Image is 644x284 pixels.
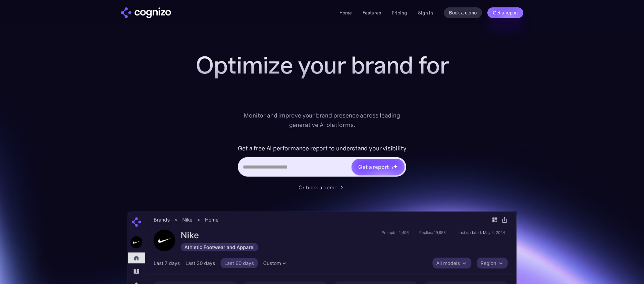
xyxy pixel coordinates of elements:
a: Features [363,10,381,16]
img: star [391,164,392,165]
div: Or book a demo [299,183,337,191]
img: star [391,167,394,169]
a: Book a demo [444,7,482,18]
img: cognizo logo [121,7,171,18]
a: home [121,7,171,18]
a: Sign in [418,9,433,17]
form: Hero URL Input Form [238,143,407,180]
h1: Optimize your brand for [188,52,456,79]
a: Get a reportstarstarstar [351,158,405,176]
a: Get a report [487,7,523,18]
a: Home [339,10,352,16]
img: star [393,164,397,169]
label: Get a free AI performance report to understand your visibility [238,143,407,154]
a: Pricing [392,10,407,16]
a: Or book a demo [299,183,345,191]
div: Get a report [358,163,388,171]
div: Monitor and improve your brand presence across leading generative AI platforms. [239,111,405,130]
